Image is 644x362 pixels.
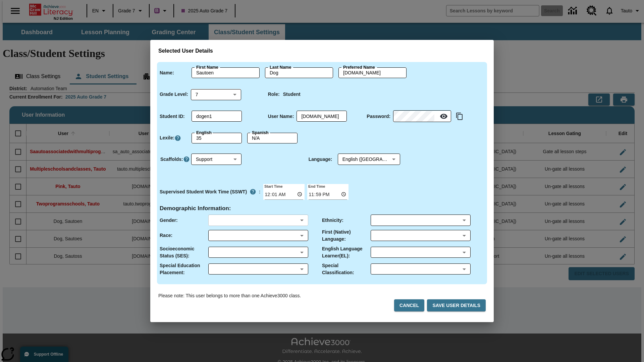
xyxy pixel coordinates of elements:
[160,91,188,98] p: Grade Level :
[252,130,269,136] label: Spanish
[322,217,343,224] p: Ethnicity :
[367,113,390,120] p: Password :
[297,111,347,122] div: User Name
[196,130,212,136] label: English
[322,262,371,276] p: Special Classification :
[338,154,400,165] div: English ([GEOGRAPHIC_DATA])
[454,111,465,122] button: Copy text to clipboard
[338,154,400,165] div: Language
[437,110,450,123] button: Reveal Password
[268,113,294,120] p: User Name :
[343,64,375,70] label: Preferred Name
[322,245,371,259] p: English Language Learner(EL) :
[160,188,247,195] p: Supervised Student Work Time (SSWT)
[191,154,241,165] div: Scaffolds
[191,89,241,100] div: Grade Level
[160,186,261,198] div: :
[191,154,241,165] div: Support
[160,232,172,239] p: Race :
[160,156,183,163] p: Scaffolds :
[192,111,242,122] div: Student ID
[174,135,181,141] a: Click here to know more about Lexiles, Will open in new tab
[158,48,486,54] h3: Selected User Details
[247,186,259,198] button: Supervised Student Work Time is the timeframe when students can take LevelSet and when lessons ar...
[283,91,301,98] p: Student
[394,299,424,312] button: Cancel
[160,217,178,224] p: Gender :
[160,245,208,259] p: Socioeconomic Status (SES) :
[393,111,451,122] div: Password
[160,205,231,212] h4: Demographic Information :
[191,89,241,100] div: 7
[160,69,174,76] p: Name :
[270,64,291,70] label: Last Name
[322,229,371,243] p: First (Native) Language :
[196,64,218,70] label: First Name
[160,134,174,141] p: Lexile :
[427,299,486,312] button: Save User Details
[160,262,208,276] p: Special Education Placement :
[158,292,301,299] p: Please note: This user belongs to more than one Achieve3000 class.
[307,183,325,189] label: End Time
[183,156,190,163] button: Click here to know more about Scaffolds
[309,156,332,163] p: Language :
[263,183,283,189] label: Start Time
[160,113,185,120] p: Student ID :
[268,91,280,98] p: Role :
